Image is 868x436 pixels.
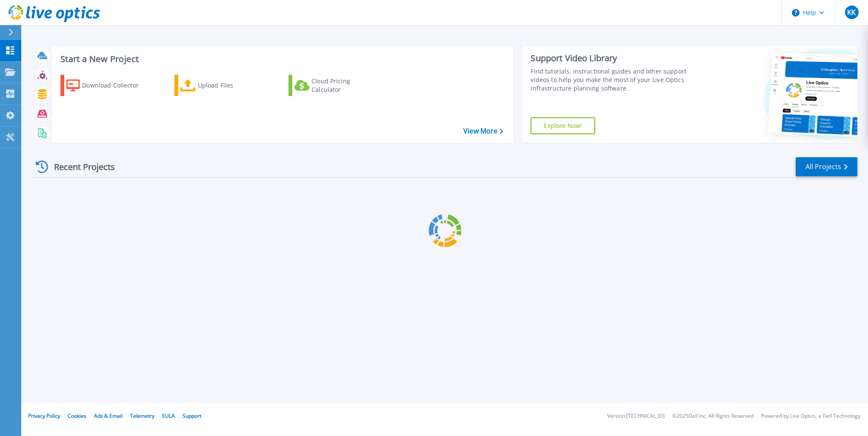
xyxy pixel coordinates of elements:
[198,77,266,94] div: Upload Files
[60,75,155,96] a: Download Collector
[463,127,503,135] a: View More
[82,77,150,94] div: Download Collector
[174,75,269,96] a: Upload Files
[531,67,702,93] div: Find tutorials, instructional guides and other support videos to help you make the most of your L...
[130,412,154,419] a: Telemetry
[761,413,860,419] li: Powered by Live Optics, a Dell Technology
[672,413,754,419] li: © 2025 Dell Inc. All Rights Reserved
[68,412,86,419] a: Cookies
[311,77,380,94] div: Cloud Pricing Calculator
[183,412,201,419] a: Support
[531,117,595,134] a: Explore Now!
[60,54,503,64] h3: Start a New Project
[847,9,856,16] span: KK
[796,157,857,176] a: All Projects
[162,412,175,419] a: EULA
[28,412,60,419] a: Privacy Policy
[94,412,123,419] a: Ads & Email
[531,53,702,64] div: Support Video Library
[607,413,665,419] li: Version: [TECHNICAL_ID]
[33,156,126,177] div: Recent Projects
[288,75,383,96] a: Cloud Pricing Calculator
